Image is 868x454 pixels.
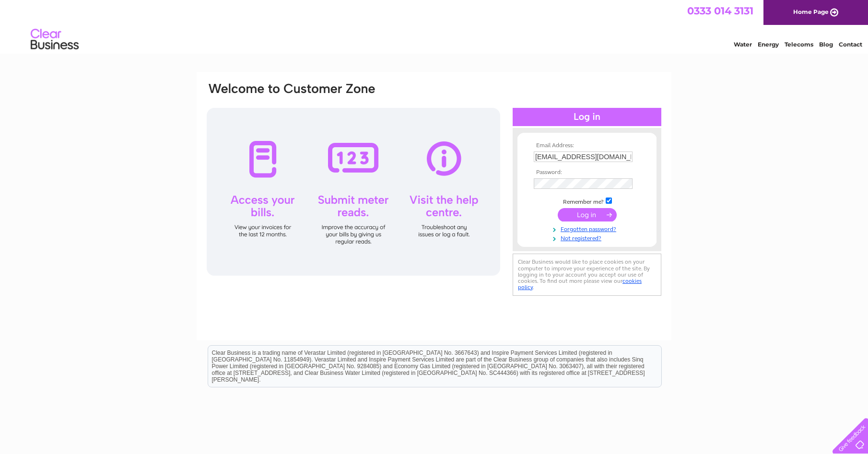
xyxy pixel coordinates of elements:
a: Not registered? [534,233,643,242]
th: Password: [531,169,643,176]
th: Email Address: [531,142,643,149]
a: cookies policy [518,278,642,291]
a: Water [734,41,752,48]
a: Blog [819,41,833,48]
a: Telecoms [785,41,813,48]
div: Clear Business would like to place cookies on your computer to improve your experience of the sit... [513,254,661,295]
a: Energy [758,41,779,48]
a: Forgotten password? [534,224,643,233]
a: Contact [839,41,862,48]
a: 0333 014 3131 [687,5,753,17]
input: Submit [558,208,617,221]
div: Clear Business is a trading name of Verastar Limited (registered in [GEOGRAPHIC_DATA] No. 3667643... [208,5,661,47]
img: logo.png [30,25,79,54]
td: Remember me? [531,196,643,206]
